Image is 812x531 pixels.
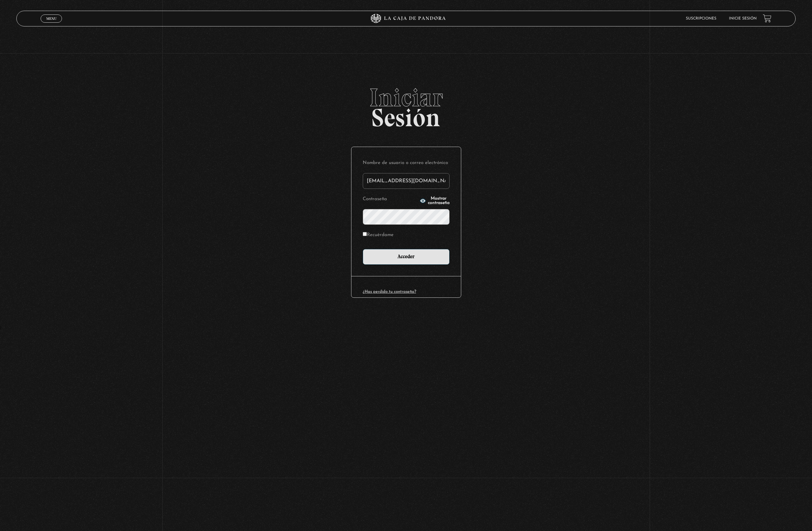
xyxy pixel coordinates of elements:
label: Recuérdame [363,230,394,240]
button: Mostrar contraseña [420,196,450,205]
h2: Sesión [16,85,796,125]
a: Inicie sesión [729,17,757,20]
label: Nombre de usuario o correo electrónico [363,158,450,168]
span: Menu [46,17,57,20]
a: Suscripciones [686,17,716,20]
span: Cerrar [44,22,59,26]
span: Mostrar contraseña [428,196,450,205]
input: Recuérdame [363,232,367,236]
input: Acceder [363,249,450,265]
span: Iniciar [16,85,796,110]
a: ¿Has perdido tu contraseña? [363,290,416,294]
a: View your shopping cart [763,14,771,23]
label: Contraseña [363,195,418,204]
